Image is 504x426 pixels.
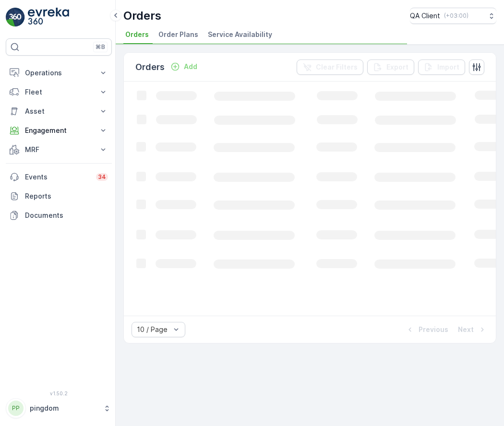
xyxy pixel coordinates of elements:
[458,325,474,334] p: Next
[25,126,93,135] p: Engagement
[6,140,112,159] button: MRF
[404,324,449,335] button: Previous
[28,8,69,27] img: logo_light-DOdMpM7g.png
[6,187,112,206] a: Reports
[96,43,105,51] p: ⌘B
[135,60,165,74] p: Orders
[25,68,93,78] p: Operations
[158,30,198,39] span: Order Plans
[437,62,459,72] p: Import
[98,173,106,181] p: 34
[6,121,112,140] button: Engagement
[6,8,25,27] img: logo
[184,62,197,71] p: Add
[297,59,363,75] button: Clear Filters
[25,145,93,154] p: MRF
[410,8,496,24] button: QA Client(+03:00)
[167,61,201,72] button: Add
[6,390,112,396] span: v 1.50.2
[6,167,112,187] a: Events34
[30,403,98,413] p: pingdom
[386,62,408,72] p: Export
[444,12,468,20] p: ( +03:00 )
[410,11,440,21] p: QA Client
[25,191,108,201] p: Reports
[6,206,112,225] a: Documents
[8,401,24,416] div: PP
[6,102,112,121] button: Asset
[367,59,414,75] button: Export
[123,8,161,24] p: Orders
[25,172,90,182] p: Events
[25,211,108,220] p: Documents
[208,30,272,39] span: Service Availability
[25,87,93,97] p: Fleet
[6,63,112,83] button: Operations
[6,83,112,102] button: Fleet
[316,62,358,72] p: Clear Filters
[125,30,149,39] span: Orders
[25,106,93,116] p: Asset
[457,324,488,335] button: Next
[6,398,112,418] button: PPpingdom
[419,325,448,334] p: Previous
[418,59,465,75] button: Import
